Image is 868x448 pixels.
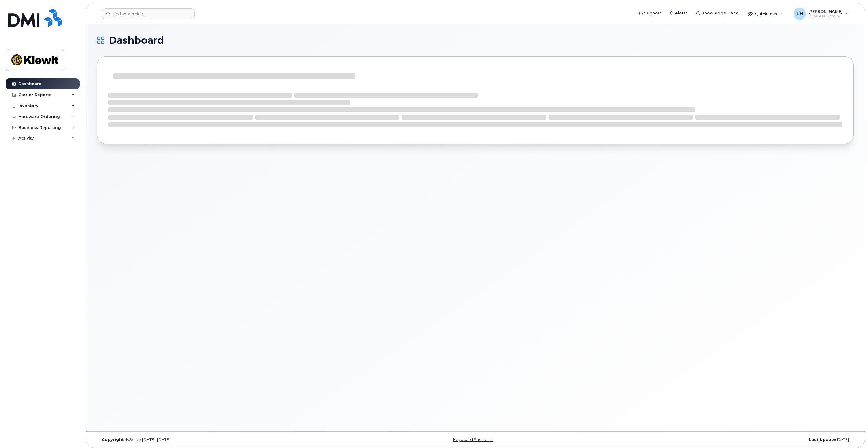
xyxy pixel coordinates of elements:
[809,437,836,442] strong: Last Update
[109,36,164,45] span: Dashboard
[453,437,493,442] a: Keyboard Shortcuts
[601,437,854,442] div: [DATE]
[102,437,124,442] strong: Copyright
[97,437,349,442] div: MyServe [DATE]–[DATE]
